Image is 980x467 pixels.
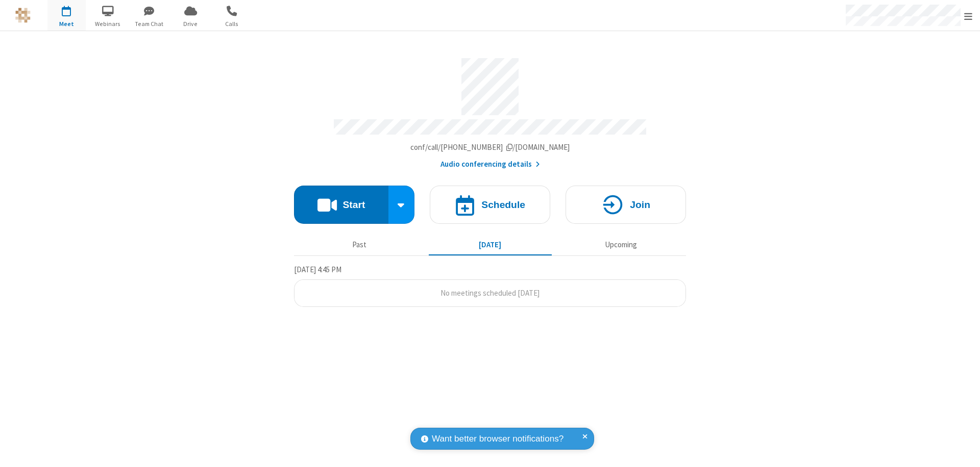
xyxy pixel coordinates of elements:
[388,186,415,224] div: Start conference options
[298,235,421,254] button: Past
[432,432,563,446] span: Want better browser notifications?
[47,19,86,29] span: Meet
[630,200,650,210] h4: Join
[213,19,251,29] span: Calls
[440,159,540,170] button: Audio conferencing details
[89,19,127,29] span: Webinars
[294,264,686,307] section: Today's Meetings
[294,265,341,274] span: [DATE] 4:45 PM
[410,142,570,152] span: Copy my meeting room link
[429,235,552,254] button: [DATE]
[410,142,570,153] button: Copy my meeting room linkCopy my meeting room link
[171,19,210,29] span: Drive
[559,235,682,254] button: Upcoming
[130,19,168,29] span: Team Chat
[440,288,540,298] span: No meetings scheduled [DATE]
[430,186,550,224] button: Schedule
[15,8,31,23] img: QA Selenium DO NOT DELETE OR CHANGE
[566,186,686,224] button: Join
[294,186,388,224] button: Start
[294,50,686,170] section: Account details
[481,200,525,210] h4: Schedule
[342,200,365,210] h4: Start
